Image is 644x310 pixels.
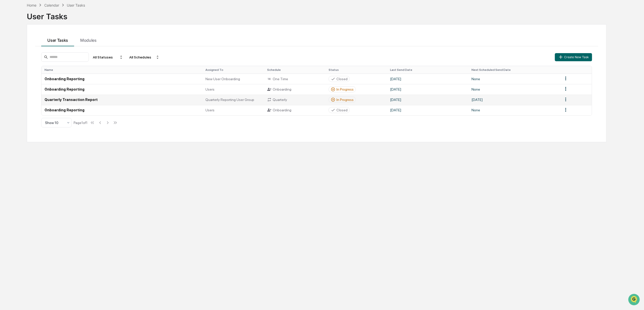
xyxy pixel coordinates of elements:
div: 🖐️ [5,65,9,69]
button: User Tasks [41,33,74,46]
div: One Time [267,77,323,81]
th: Name [41,66,202,74]
iframe: Open customer support [628,293,641,307]
button: Create New Task [555,53,592,61]
div: 🔎 [5,74,9,78]
span: Preclearance [10,64,33,69]
td: None [469,74,560,84]
a: 🗄️Attestations [35,62,65,71]
td: Onboarding Reporting [41,105,202,115]
div: In Progress [336,87,354,91]
div: We're available if you need us! [17,44,64,48]
span: Users [206,87,215,91]
a: Powered byPylon [36,86,61,90]
a: 🔎Data Lookup [3,72,34,81]
p: How can we help? [5,11,92,19]
th: Assigned To [203,66,264,74]
div: 🗄️ [37,65,41,69]
th: Schedule [264,66,326,74]
div: Onboarding [267,108,323,112]
span: New User Onboarding [206,77,240,81]
div: User Tasks [67,3,85,7]
div: All Schedules [127,53,162,61]
span: Data Lookup [10,74,32,79]
div: User Tasks [27,8,606,21]
td: [DATE] [387,84,469,94]
td: Onboarding Reporting [41,84,202,94]
div: Onboarding [267,87,323,92]
img: 1746055101610-c473b297-6a78-478c-a979-82029cc54cd1 [5,39,14,48]
th: Status [326,66,387,74]
span: Pylon [50,86,61,90]
div: Page 1 of 1 [74,121,88,125]
td: [DATE] [387,105,469,115]
th: Next Scheduled Send Date [469,66,560,74]
div: Closed [336,77,348,81]
td: Quarterly Transaction Report [41,95,202,105]
div: Start new chat [17,39,83,44]
td: [DATE] [469,95,560,105]
span: Quarterly Reporting User Group [206,98,254,102]
td: None [469,84,560,94]
td: None [469,105,560,115]
div: Quarterly [267,97,323,102]
span: Users [206,108,215,112]
div: All Statuses [91,53,125,61]
td: [DATE] [387,95,469,105]
td: Onboarding Reporting [41,74,202,84]
div: Closed [336,108,348,112]
div: Home [27,3,36,7]
a: 🖐️Preclearance [3,62,35,71]
div: Calendar [44,3,59,7]
th: Last Send Date [387,66,469,74]
td: [DATE] [387,74,469,84]
div: In Progress [336,98,354,102]
button: Modules [74,33,103,46]
span: Attestations [42,64,63,69]
button: Start new chat [86,40,92,47]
